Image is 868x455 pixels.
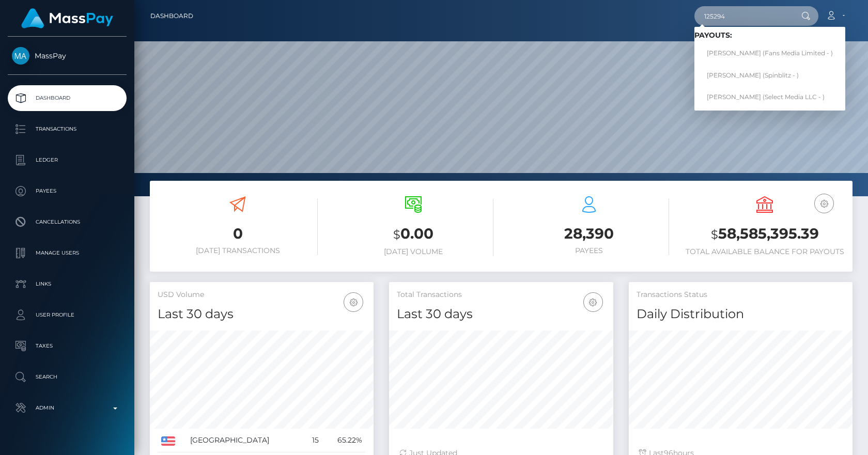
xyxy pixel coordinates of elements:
p: Taxes [12,338,122,354]
p: Cancellations [12,214,122,230]
a: Search [8,364,127,390]
h3: 28,390 [509,224,669,244]
p: Links [12,276,122,292]
p: Payees [12,183,122,199]
small: $ [393,227,400,242]
a: Ledger [8,147,127,173]
a: [PERSON_NAME] (Fans Media Limited - ) [694,44,845,63]
h3: 58,585,395.39 [685,224,845,245]
a: Dashboard [150,5,193,27]
h5: Total Transactions [397,290,605,300]
a: Cancellations [8,209,127,235]
h5: USD Volume [158,290,366,300]
h4: Last 30 days [158,305,366,323]
a: Links [8,271,127,297]
a: Dashboard [8,85,127,111]
h6: Total Available Balance for Payouts [685,247,845,256]
a: User Profile [8,302,127,328]
a: Transactions [8,116,127,142]
td: 15 [303,429,322,452]
a: [PERSON_NAME] (Select Media LLC - ) [694,87,845,106]
h3: 0 [158,224,318,244]
h6: [DATE] Transactions [158,246,318,255]
a: [PERSON_NAME] (Spinblitz - ) [694,66,845,85]
img: US.png [161,436,175,446]
p: Manage Users [12,245,122,261]
a: Manage Users [8,240,127,266]
span: MassPay [8,51,127,60]
a: Taxes [8,333,127,359]
small: $ [711,227,718,242]
h6: Payouts: [694,31,845,40]
p: Admin [12,400,122,416]
p: Dashboard [12,90,122,106]
p: Search [12,369,122,385]
p: Ledger [12,152,122,168]
h3: 0.00 [333,224,493,245]
a: Payees [8,178,127,204]
td: 65.22% [322,429,366,452]
input: Search... [694,6,792,26]
h6: Payees [509,246,669,255]
img: MassPay [12,47,29,65]
p: Transactions [12,121,122,137]
a: Admin [8,395,127,421]
h4: Last 30 days [397,305,605,323]
h6: [DATE] Volume [333,247,493,256]
p: User Profile [12,307,122,323]
h4: Daily Distribution [637,305,845,323]
img: MassPay Logo [21,8,113,28]
td: [GEOGRAPHIC_DATA] [187,429,304,452]
h5: Transactions Status [637,290,845,300]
